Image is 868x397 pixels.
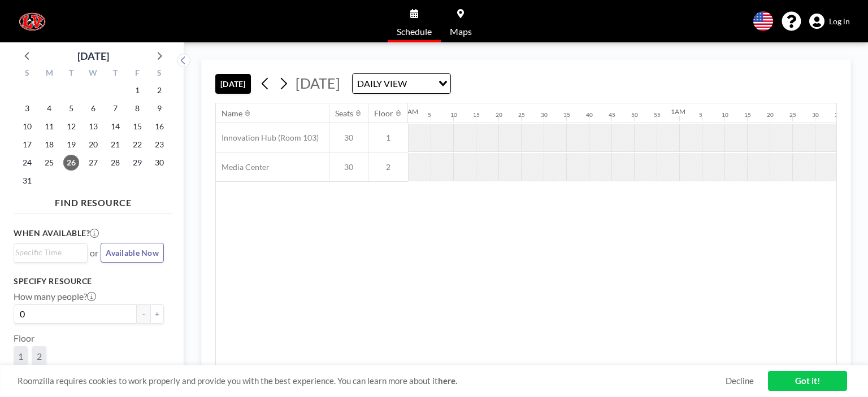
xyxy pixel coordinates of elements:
[19,137,35,152] span: Sunday, August 17, 2025
[85,137,101,152] span: Wednesday, August 20, 2025
[722,111,728,119] div: 10
[768,371,847,391] a: Got it!
[107,137,123,152] span: Thursday, August 21, 2025
[541,111,548,119] div: 30
[63,101,79,116] span: Tuesday, August 5, 2025
[329,162,368,172] span: 30
[654,111,661,119] div: 55
[19,173,35,189] span: Sunday, August 31, 2025
[60,67,83,81] div: T
[126,67,148,81] div: F
[148,67,170,81] div: S
[129,155,145,171] span: Friday, August 29, 2025
[450,111,457,119] div: 10
[496,111,502,119] div: 20
[151,101,167,116] span: Saturday, August 9, 2025
[63,137,79,152] span: Tuesday, August 19, 2025
[374,108,393,119] div: Floor
[19,119,35,134] span: Sunday, August 10, 2025
[335,108,353,119] div: Seats
[19,101,35,116] span: Sunday, August 3, 2025
[19,155,35,171] span: Sunday, August 24, 2025
[63,155,79,171] span: Tuesday, August 26, 2025
[438,376,457,386] a: here.
[137,304,150,324] button: -
[151,119,167,134] span: Saturday, August 16, 2025
[609,111,615,119] div: 45
[151,82,167,98] span: Saturday, August 2, 2025
[85,101,101,116] span: Wednesday, August 6, 2025
[216,162,270,172] span: Media Center
[150,304,164,324] button: +
[151,137,167,152] span: Saturday, August 23, 2025
[14,291,96,302] label: How many people?
[41,119,57,134] span: Monday, August 11, 2025
[16,67,38,81] div: S
[222,108,242,119] div: Name
[726,376,754,386] a: Decline
[767,111,774,119] div: 20
[450,27,472,36] span: Maps
[699,111,702,119] div: 5
[101,243,164,263] button: Available Now
[85,155,101,171] span: Wednesday, August 27, 2025
[90,247,98,259] span: or
[14,276,164,286] h3: Specify resource
[744,111,751,119] div: 15
[428,111,431,119] div: 5
[368,133,408,143] span: 1
[63,119,79,134] span: Tuesday, August 12, 2025
[410,76,432,91] input: Search for option
[107,101,123,116] span: Thursday, August 7, 2025
[129,101,145,116] span: Friday, August 8, 2025
[397,27,432,36] span: Schedule
[37,351,42,362] span: 2
[355,76,409,91] span: DAILY VIEW
[216,133,319,143] span: Innovation Hub (Room 103)
[353,74,450,93] div: Search for option
[18,376,726,386] span: Roomzilla requires cookies to work properly and provide you with the best experience. You can lea...
[329,133,368,143] span: 30
[41,101,57,116] span: Monday, August 4, 2025
[129,82,145,98] span: Friday, August 1, 2025
[104,67,126,81] div: T
[107,119,123,134] span: Thursday, August 14, 2025
[129,119,145,134] span: Friday, August 15, 2025
[15,246,81,259] input: Search for option
[106,248,159,258] span: Available Now
[38,67,60,81] div: M
[107,155,123,171] span: Thursday, August 28, 2025
[296,75,340,91] span: [DATE]
[18,10,46,33] img: organization-logo
[631,111,638,119] div: 50
[789,111,796,119] div: 25
[812,111,819,119] div: 30
[400,107,418,116] div: 12AM
[129,137,145,152] span: Friday, August 22, 2025
[41,137,57,152] span: Monday, August 18, 2025
[41,155,57,171] span: Monday, August 25, 2025
[18,351,23,362] span: 1
[809,14,850,29] a: Log in
[151,155,167,171] span: Saturday, August 30, 2025
[563,111,570,119] div: 35
[14,193,173,208] h4: FIND RESOURCE
[368,162,408,172] span: 2
[85,119,101,134] span: Wednesday, August 13, 2025
[215,74,251,94] button: [DATE]
[77,48,109,64] div: [DATE]
[83,67,105,81] div: W
[14,333,34,344] label: Floor
[518,111,525,119] div: 25
[14,244,87,261] div: Search for option
[671,107,685,116] div: 1AM
[586,111,593,119] div: 40
[835,111,841,119] div: 35
[473,111,480,119] div: 15
[829,16,850,27] span: Log in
